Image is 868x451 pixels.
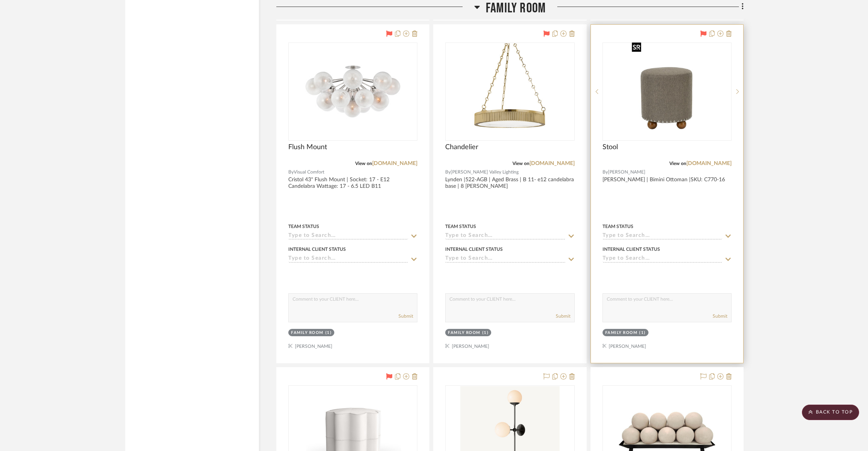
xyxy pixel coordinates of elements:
[602,255,722,263] input: Type to Search…
[288,246,346,253] div: Internal Client Status
[291,330,323,336] div: Family Room
[602,143,618,151] span: Stool
[288,168,294,176] span: By
[445,143,478,151] span: Chandelier
[445,255,565,263] input: Type to Search…
[451,168,519,176] span: [PERSON_NAME] Valley Lighting
[639,330,646,336] div: (1)
[802,405,859,420] scroll-to-top-button: BACK TO TOP
[288,223,319,230] div: Team Status
[448,330,480,336] div: Family Room
[482,330,489,336] div: (1)
[602,168,608,176] span: By
[713,313,727,320] button: Submit
[602,223,633,230] div: Team Status
[445,246,503,253] div: Internal Client Status
[288,143,327,151] span: Flush Mount
[603,43,731,140] div: 0
[461,43,558,140] img: Chandelier
[602,246,660,253] div: Internal Client Status
[686,161,732,166] a: [DOMAIN_NAME]
[608,168,645,176] span: [PERSON_NAME]
[288,233,408,240] input: Type to Search…
[602,233,722,240] input: Type to Search…
[288,255,408,263] input: Type to Search…
[512,161,529,166] span: View on
[445,233,565,240] input: Type to Search…
[355,161,372,166] span: View on
[305,43,401,140] img: Flush Mount
[445,168,451,176] span: By
[398,313,413,320] button: Submit
[294,168,324,176] span: Visual Comfort
[529,161,575,166] a: [DOMAIN_NAME]
[556,313,570,320] button: Submit
[629,43,705,140] img: Stool
[605,330,638,336] div: Family Room
[669,161,686,166] span: View on
[445,223,476,230] div: Team Status
[372,161,417,166] a: [DOMAIN_NAME]
[325,330,332,336] div: (1)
